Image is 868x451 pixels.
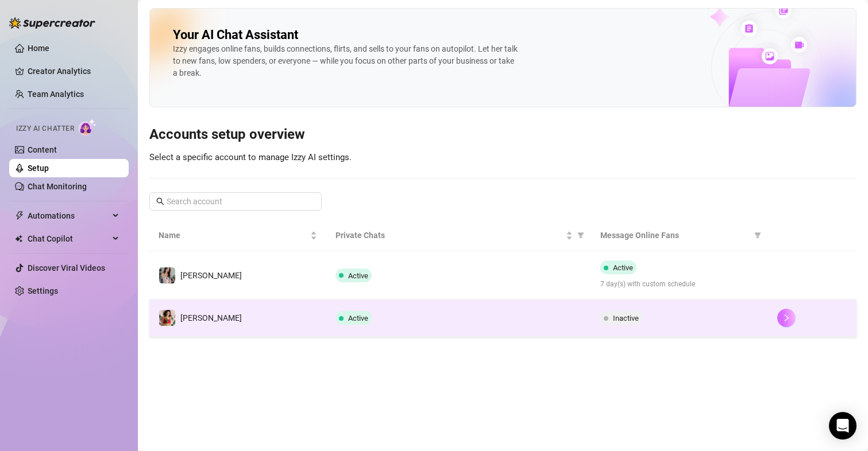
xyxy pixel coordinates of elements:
[782,314,790,322] span: right
[180,271,242,280] span: [PERSON_NAME]
[28,207,109,225] span: Automations
[752,227,763,244] span: filter
[613,314,639,322] span: Inactive
[159,310,175,326] img: maki
[149,220,326,251] th: Name
[348,314,368,322] span: Active
[15,211,24,220] span: thunderbolt
[28,230,109,248] span: Chat Copilot
[28,62,119,80] a: Creator Analytics
[754,232,761,239] span: filter
[575,227,587,244] span: filter
[15,235,22,243] img: Chat Copilot
[167,195,306,208] input: Search account
[149,152,352,162] span: Select a specific account to manage Izzy AI settings.
[173,27,298,43] h2: Your AI Chat Assistant
[180,313,242,322] span: [PERSON_NAME]
[28,145,57,154] a: Content
[28,182,87,191] a: Chat Monitoring
[28,164,49,173] a: Setup
[600,279,759,290] span: 7 day(s) with custom schedule
[829,412,857,440] div: Open Intercom Messenger
[28,44,49,53] a: Home
[28,286,58,296] a: Settings
[149,126,857,144] h3: Accounts setup overview
[156,197,164,205] span: search
[79,119,97,135] img: AI Chatter
[159,267,175,283] img: Maki
[600,229,750,242] span: Message Online Fans
[9,17,95,29] img: logo-BBDzfeDw.svg
[28,90,84,99] a: Team Analytics
[159,229,308,242] span: Name
[173,43,518,79] div: Izzy engages online fans, builds connections, flirts, and sells to your fans on autopilot. Let he...
[577,232,584,239] span: filter
[348,271,368,280] span: Active
[326,220,592,251] th: Private Chats
[28,263,105,273] a: Discover Viral Videos
[777,309,796,327] button: right
[335,229,564,242] span: Private Chats
[613,263,633,272] span: Active
[16,123,74,134] span: Izzy AI Chatter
